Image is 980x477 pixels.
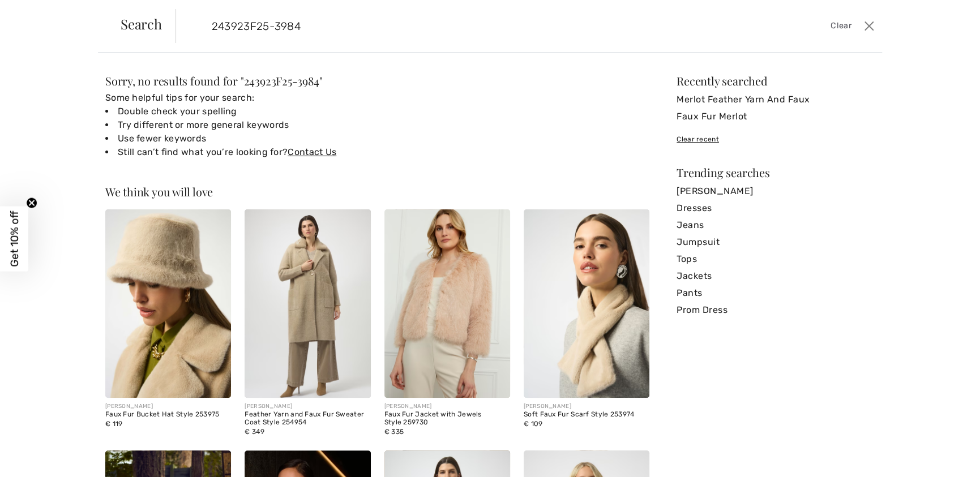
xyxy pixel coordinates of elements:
li: Try different or more general keywords [105,118,649,132]
a: Prom Dress [677,302,875,319]
div: Feather Yarn and Faux Fur Sweater Coat Style 254954 [245,411,370,427]
span: Help [25,8,49,18]
a: Dresses [677,200,875,217]
a: [PERSON_NAME] [677,183,875,200]
div: Some helpful tips for your search: [105,91,649,159]
div: Faux Fur Jacket with Jewels Style 259730 [384,411,510,427]
img: Feather Yarn and Faux Fur Sweater Coat Style 254954. Winter White [245,209,370,398]
span: Search [121,17,162,31]
div: Faux Fur Bucket Hat Style 253975 [105,411,231,419]
div: Trending searches [677,167,875,178]
div: [PERSON_NAME] [245,402,370,411]
span: Clear [831,20,851,32]
div: Recently searched [677,75,875,87]
div: Soft Faux Fur Scarf Style 253974 [524,411,649,419]
img: Faux Fur Bucket Hat Style 253975. Black [105,209,231,398]
span: € 349 [245,428,264,436]
div: Clear recent [677,134,875,144]
span: Get 10% off [8,210,21,267]
a: Tops [677,251,875,268]
a: Merlot Feather Yarn And Faux [677,91,875,108]
li: Still can’t find what you’re looking for? [105,145,649,159]
button: Close teaser [26,197,37,208]
a: Pants [677,285,875,302]
img: Soft Faux Fur Scarf Style 253974. Almond [524,209,649,398]
li: Double check your spelling [105,105,649,118]
div: Sorry, no results found for " " [105,75,649,87]
a: Contact Us [288,147,336,157]
div: [PERSON_NAME] [105,402,231,411]
button: Close [861,17,878,35]
span: € 119 [105,420,123,428]
a: Jeans [677,217,875,234]
li: Use fewer keywords [105,132,649,145]
span: We think you will love [105,184,213,199]
span: € 335 [384,428,404,436]
span: 243923F25-3984 [244,73,319,88]
input: TYPE TO SEARCH [203,9,696,43]
span: € 109 [524,420,543,428]
div: [PERSON_NAME] [524,402,649,411]
div: [PERSON_NAME] [384,402,510,411]
a: Jumpsuit [677,234,875,251]
img: Faux Fur Jacket with Jewels Style 259730. Blush [384,209,510,398]
a: Faux Fur Merlot [677,108,875,125]
a: Jackets [677,268,875,285]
